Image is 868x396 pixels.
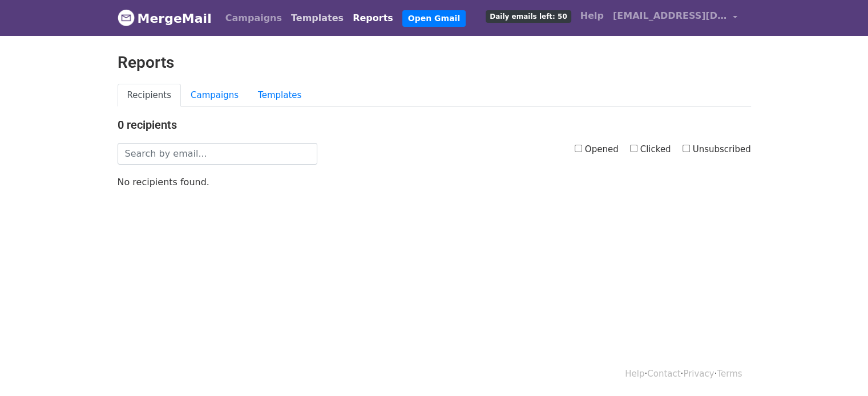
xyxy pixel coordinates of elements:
[402,10,466,27] a: Open Gmail
[118,84,181,107] a: Recipients
[486,10,571,23] span: Daily emails left: 50
[286,7,348,30] a: Templates
[613,9,727,23] span: [EMAIL_ADDRESS][DOMAIN_NAME]
[683,143,751,156] label: Unsubscribed
[248,84,311,107] a: Templates
[625,369,644,379] a: Help
[575,145,582,152] input: Opened
[348,7,398,30] a: Reports
[575,143,619,156] label: Opened
[717,369,742,379] a: Terms
[118,118,751,132] h4: 0 recipients
[118,6,212,30] a: MergeMail
[683,369,714,379] a: Privacy
[118,143,317,165] input: Search by email...
[221,7,286,30] a: Campaigns
[118,9,135,26] img: MergeMail logo
[118,176,751,188] p: No recipients found.
[181,84,248,107] a: Campaigns
[630,145,637,152] input: Clicked
[630,143,671,156] label: Clicked
[118,53,751,72] h2: Reports
[647,369,680,379] a: Contact
[683,145,690,152] input: Unsubscribed
[608,5,742,31] a: [EMAIL_ADDRESS][DOMAIN_NAME]
[481,5,575,27] a: Daily emails left: 50
[576,5,608,27] a: Help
